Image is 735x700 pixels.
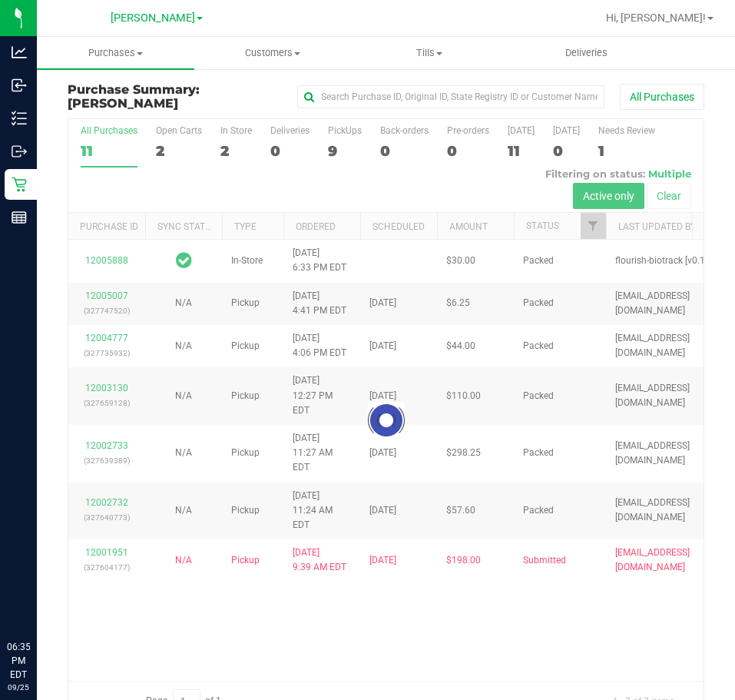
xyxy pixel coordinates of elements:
a: Customers [194,37,352,69]
inline-svg: Outbound [12,144,27,159]
inline-svg: Analytics [12,45,27,60]
inline-svg: Inbound [12,78,27,93]
span: Tills [352,46,508,60]
span: Deliveries [545,46,628,60]
inline-svg: Inventory [12,111,27,126]
p: 06:35 PM EDT [7,640,30,682]
p: 09/25 [7,682,30,693]
span: Purchases [37,46,194,60]
iframe: Resource center [15,577,61,623]
button: All Purchases [620,84,704,110]
a: Deliveries [508,37,666,69]
a: Tills [351,37,508,69]
inline-svg: Reports [12,210,27,225]
span: [PERSON_NAME] [68,96,178,111]
a: Purchases [37,37,194,69]
h3: Purchase Summary: [68,83,280,110]
span: Hi, [PERSON_NAME]! [606,12,706,24]
inline-svg: Retail [12,177,27,192]
span: [PERSON_NAME] [111,12,195,25]
input: Search Purchase ID, Original ID, State Registry ID or Customer Name... [297,85,604,108]
span: Customers [195,46,351,60]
